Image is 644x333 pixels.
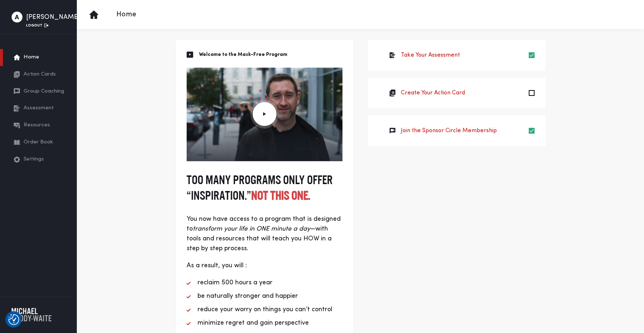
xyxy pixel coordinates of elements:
[14,83,66,100] a: Group Coaching
[187,214,342,253] p: You now have access to a program that is designed to —with tools and resources that will teach yo...
[193,226,310,232] em: transform your life in ONE minute a day
[14,117,66,134] a: Resources
[14,49,66,66] a: Home
[187,261,342,271] p: As a result, you will :
[24,104,54,113] span: Assessment
[14,151,66,168] a: Settings
[14,66,66,83] a: Action Cards
[14,134,66,151] a: Order Book
[8,314,19,325] button: Consent Preferences
[26,12,80,22] div: [PERSON_NAME]
[187,172,342,203] h3: Too many programs only offer “inspiration.”
[187,291,342,301] li: be naturally stronger and happier
[401,126,497,135] a: Join the Sponsor Circle Membership
[24,88,64,96] span: Group Coaching
[401,51,460,60] a: Take Your Assessment
[109,9,136,20] p: Home
[24,70,56,79] span: Action Cards
[187,305,342,314] li: reduce your worry on things you can’t control
[12,12,22,23] img: test-image-a.jpg
[199,51,287,58] p: Welcome to the Mask-Free Program
[187,318,342,328] li: minimize regret and gain perspective
[24,155,44,164] span: Settings
[24,53,39,62] span: Home
[24,121,50,130] span: Resources
[24,138,53,147] span: Order Book
[8,314,19,325] img: Revisit consent button
[26,24,49,27] a: Logout
[251,188,310,202] strong: Not this one.
[187,278,342,288] li: reclaim 500 hours a year
[401,89,465,97] a: Create Your Action Card
[14,100,66,117] a: Assessment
